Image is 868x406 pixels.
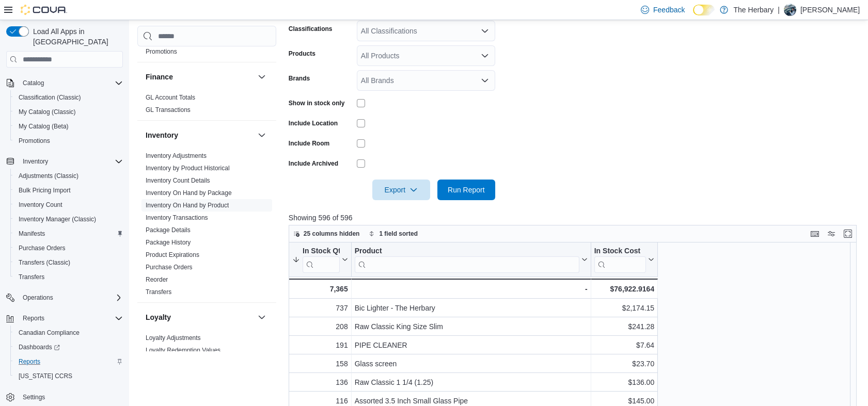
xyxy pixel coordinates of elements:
[289,213,863,223] p: Showing 596 of 596
[19,230,45,238] span: Manifests
[14,199,67,211] a: Inventory Count
[481,76,489,85] button: Open list of options
[10,241,127,255] button: Purchase Orders
[594,358,654,370] div: $23.70
[256,129,268,141] button: Inventory
[594,377,654,389] div: $136.00
[146,264,193,271] a: Purchase Orders
[146,288,171,296] a: Transfers
[19,201,62,209] span: Inventory Count
[594,339,654,352] div: $7.64
[23,157,48,166] span: Inventory
[19,215,96,223] span: Inventory Manager (Classic)
[14,341,123,353] span: Dashboards
[354,247,579,256] div: Product
[292,339,348,352] div: 191
[14,120,73,133] a: My Catalog (Beta)
[365,228,422,240] button: 1 field sorted
[146,152,207,159] a: Inventory Adjustments
[292,247,348,273] button: In Stock Qty
[10,169,127,183] button: Adjustments (Classic)
[292,321,348,333] div: 208
[354,321,587,333] div: Raw Classic King Size Slim
[19,244,66,252] span: Purchase Orders
[146,288,171,296] span: Transfers
[354,358,587,370] div: Glass screen
[146,238,191,247] span: Package History
[437,180,495,200] button: Run Report
[354,283,587,295] div: -
[481,27,489,35] button: Open list of options
[481,52,489,60] button: Open list of options
[14,170,123,182] span: Adjustments (Classic)
[14,91,85,104] a: Classification (Classic)
[594,283,654,295] div: $76,922.9164
[146,152,207,160] span: Inventory Adjustments
[778,4,780,16] p: |
[292,283,348,295] div: 7,365
[10,255,127,270] button: Transfers (Classic)
[10,354,127,369] button: Reports
[14,355,44,368] a: Reports
[289,159,338,168] label: Include Archived
[14,271,123,283] span: Transfers
[146,334,201,342] a: Loyalty Adjustments
[29,26,123,47] span: Load All Apps in [GEOGRAPHIC_DATA]
[146,72,173,82] h3: Finance
[14,91,123,104] span: Classification (Classic)
[146,226,191,234] span: Package Details
[19,108,76,116] span: My Catalog (Classic)
[14,135,54,147] a: Promotions
[354,302,587,315] div: Bic Lighter - The Herbary
[825,228,838,240] button: Display options
[594,247,654,273] button: In Stock Cost
[19,391,123,403] span: Settings
[2,76,127,90] button: Catalog
[19,77,123,89] span: Catalog
[653,5,685,15] span: Feedback
[303,247,340,273] div: In Stock Qty
[800,4,860,16] p: [PERSON_NAME]
[19,291,57,304] button: Operations
[379,230,418,238] span: 1 field sorted
[292,302,348,315] div: 737
[10,326,127,340] button: Canadian Compliance
[146,275,168,284] span: Reorder
[289,119,338,127] label: Include Location
[14,228,49,240] a: Manifests
[146,251,199,259] span: Product Expirations
[146,226,191,234] a: Package Details
[14,327,123,339] span: Canadian Compliance
[19,329,80,337] span: Canadian Compliance
[19,258,70,267] span: Transfers (Classic)
[19,312,49,324] button: Reports
[289,74,310,83] label: Brands
[19,273,44,281] span: Transfers
[14,213,123,225] span: Inventory Manager (Classic)
[289,50,315,58] label: Products
[10,226,127,241] button: Manifests
[354,247,587,273] button: Product
[372,180,430,200] button: Export
[292,358,348,370] div: 158
[19,137,50,145] span: Promotions
[146,334,201,342] span: Loyalty Adjustments
[14,106,80,118] a: My Catalog (Classic)
[146,347,220,354] a: Loyalty Redemption Values
[842,228,854,240] button: Enter fullscreen
[146,176,210,185] span: Inventory Count Details
[19,155,52,168] button: Inventory
[304,230,360,238] span: 25 columns hidden
[14,170,83,182] a: Adjustments (Classic)
[137,332,276,361] div: Loyalty
[23,314,44,322] span: Reports
[289,99,345,107] label: Show in stock only
[19,291,123,304] span: Operations
[448,185,485,195] span: Run Report
[19,391,49,403] a: Settings
[19,122,69,131] span: My Catalog (Beta)
[14,256,74,269] a: Transfers (Classic)
[14,370,123,382] span: Washington CCRS
[14,199,123,211] span: Inventory Count
[146,346,220,354] span: Loyalty Redemption Values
